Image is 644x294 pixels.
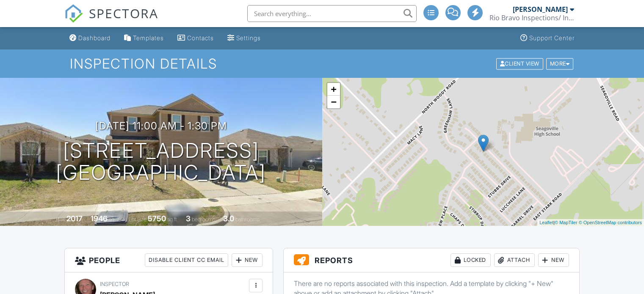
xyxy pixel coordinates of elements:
h1: Inspection Details [70,56,574,71]
a: © OpenStreetMap contributors [579,220,642,225]
div: | [537,219,644,226]
a: Templates [121,30,167,46]
span: sq. ft. [109,216,121,223]
img: The Best Home Inspection Software - Spectora [64,4,83,23]
div: 3 [186,214,191,223]
div: Attach [494,253,535,267]
span: Built [56,216,65,223]
div: Templates [133,34,164,41]
div: Support Center [529,34,575,41]
div: 2017 [66,214,83,223]
a: Contacts [174,30,217,46]
span: Lot Size [129,216,146,223]
span: sq.ft. [167,216,178,223]
div: Contacts [187,34,214,41]
a: Settings [224,30,264,46]
a: SPECTORA [64,11,158,29]
div: 5750 [148,214,166,223]
div: 3.0 [223,214,234,223]
a: Client View [495,60,545,66]
a: Zoom in [327,83,340,96]
a: Zoom out [327,96,340,108]
a: Dashboard [66,30,114,46]
div: New [232,253,263,267]
div: More [546,58,574,69]
h1: [STREET_ADDRESS] [GEOGRAPHIC_DATA] [56,140,266,184]
span: SPECTORA [89,4,158,22]
a: Support Center [517,30,578,46]
span: Inspector [100,281,129,287]
div: Client View [496,58,543,69]
div: Settings [236,34,261,41]
div: New [538,253,569,267]
a: © MapTiler [555,220,578,225]
div: [PERSON_NAME] [513,5,568,14]
div: Locked [451,253,491,267]
h3: Reports [284,248,579,272]
input: Search everything... [247,5,417,22]
div: 1946 [91,214,108,223]
div: Rio Bravo Inspections/ Inspectify Pro [489,14,574,22]
span: bathrooms [235,216,260,223]
div: Dashboard [78,34,111,41]
h3: People [65,248,273,272]
span: bedrooms [192,216,215,223]
a: Leaflet [539,220,553,225]
div: Disable Client CC Email [145,253,228,267]
h3: [DATE] 11:00 am - 1:30 pm [95,120,227,132]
